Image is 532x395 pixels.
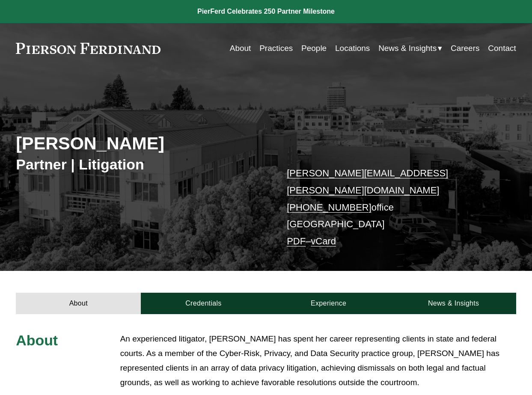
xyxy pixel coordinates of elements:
[378,40,442,56] a: folder dropdown
[16,156,266,174] h3: Partner | Litigation
[391,293,516,314] a: News & Insights
[230,40,251,56] a: About
[301,40,327,56] a: People
[287,202,372,213] a: [PHONE_NUMBER]
[266,293,391,314] a: Experience
[287,168,448,196] a: [PERSON_NAME][EMAIL_ADDRESS][PERSON_NAME][DOMAIN_NAME]
[259,40,293,56] a: Practices
[378,41,437,56] span: News & Insights
[451,40,479,56] a: Careers
[311,236,336,247] a: vCard
[120,332,516,390] p: An experienced litigator, [PERSON_NAME] has spent her career representing clients in state and fe...
[287,236,306,247] a: PDF
[16,133,266,154] h2: [PERSON_NAME]
[488,40,516,56] a: Contact
[141,293,266,314] a: Credentials
[16,293,141,314] a: About
[335,40,370,56] a: Locations
[16,332,58,348] span: About
[287,165,495,249] p: office [GEOGRAPHIC_DATA] –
